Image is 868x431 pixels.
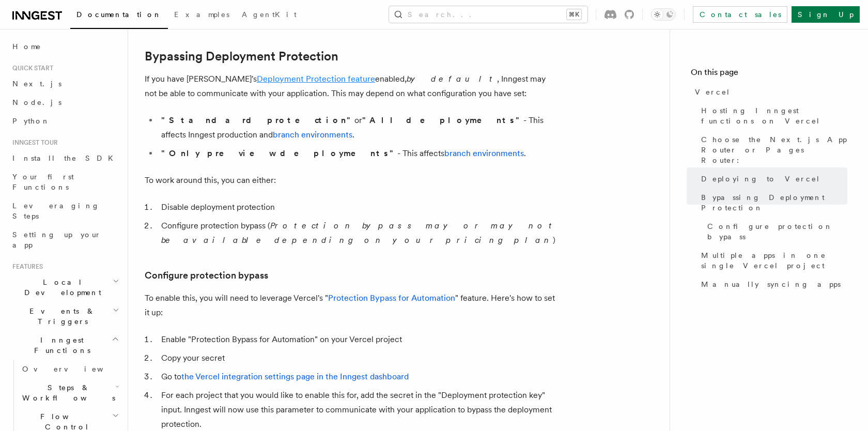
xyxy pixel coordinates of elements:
[703,217,847,246] a: Configure protection bypass
[8,138,58,147] span: Inngest tour
[695,87,731,97] span: Vercel
[8,302,121,331] button: Events & Triggers
[8,37,121,56] a: Home
[362,115,523,125] strong: "All deployments"
[273,130,352,140] a: branch environments
[407,74,497,84] em: by default
[8,167,121,196] a: Your first Functions
[12,117,50,125] span: Python
[651,8,676,21] button: Toggle dark mode
[701,174,820,184] span: Deploying to Vercel
[8,306,113,327] span: Events & Triggers
[145,49,338,64] a: Bypassing Deployment Protection
[701,192,847,213] span: Bypassing Deployment Protection
[697,246,847,275] a: Multiple apps in one single Vercel project
[444,148,524,158] a: branch environments
[12,80,61,88] span: Next.js
[12,230,101,249] span: Setting up your app
[158,113,558,142] li: or - This affects Inngest production and .
[328,293,455,303] a: Protection Bypass for Automation
[389,6,587,23] button: Search...⌘K
[707,221,847,242] span: Configure protection bypass
[567,9,581,20] kbd: ⌘K
[8,263,43,271] span: Features
[158,200,558,214] li: Disable deployment protection
[145,291,558,320] p: To enable this, you will need to leverage Vercel's " " feature. Here's how to set it up:
[12,98,61,106] span: Node.js
[8,112,121,130] a: Python
[8,225,121,254] a: Setting up your app
[701,134,847,165] span: Choose the Next.js App Router or Pages Router:
[18,378,121,407] button: Steps & Workflows
[158,332,558,347] li: Enable "Protection Bypass for Automation" on your Vercel project
[792,6,860,23] a: Sign Up
[158,351,558,365] li: Copy your secret
[8,331,121,360] button: Inngest Functions
[18,360,121,378] a: Overview
[158,370,558,384] li: Go to
[18,382,115,403] span: Steps & Workflows
[12,202,100,220] span: Leveraging Steps
[697,275,847,294] a: Manually syncing apps
[8,273,121,302] button: Local Development
[691,83,847,101] a: Vercel
[242,10,297,19] span: AgentKit
[701,279,841,289] span: Manually syncing apps
[236,3,303,28] a: AgentKit
[158,219,558,248] li: Configure protection bypass ( )
[8,93,121,112] a: Node.js
[161,148,397,158] strong: "Only preview deployments"
[76,10,162,19] span: Documentation
[12,154,119,162] span: Install the SDK
[697,170,847,188] a: Deploying to Vercel
[691,66,847,83] h4: On this page
[174,10,229,19] span: Examples
[168,3,236,28] a: Examples
[8,196,121,225] a: Leveraging Steps
[145,173,558,188] p: To work around this, you can either:
[8,64,53,72] span: Quick start
[701,250,847,271] span: Multiple apps in one single Vercel project
[701,105,847,126] span: Hosting Inngest functions on Vercel
[12,173,74,191] span: Your first Functions
[145,72,558,101] p: If you have [PERSON_NAME]'s enabled, , Inngest may not be able to communicate with your applicati...
[161,221,556,245] em: Protection bypass may or may not be available depending on your pricing plan
[181,372,409,381] a: the Vercel integration settings page in the Inngest dashboard
[145,268,268,283] a: Configure protection bypass
[12,41,41,52] span: Home
[158,146,558,161] li: - This affects .
[693,6,787,23] a: Contact sales
[8,277,113,298] span: Local Development
[697,130,847,170] a: Choose the Next.js App Router or Pages Router:
[70,3,168,29] a: Documentation
[22,365,129,373] span: Overview
[8,149,121,167] a: Install the SDK
[8,335,112,356] span: Inngest Functions
[257,74,375,84] a: Deployment Protection feature
[161,115,354,125] strong: "Standard protection"
[697,101,847,130] a: Hosting Inngest functions on Vercel
[8,74,121,93] a: Next.js
[697,188,847,217] a: Bypassing Deployment Protection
